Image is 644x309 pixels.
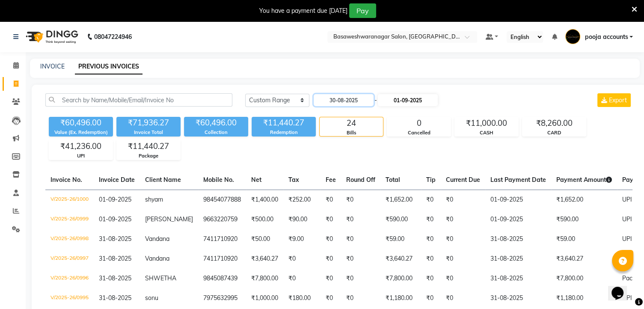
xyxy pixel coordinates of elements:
td: ₹0 [321,269,341,288]
td: 01-09-2025 [485,190,551,210]
td: ₹0 [283,249,321,269]
div: You have a payment due [DATE] [259,6,347,15]
td: ₹0 [421,249,441,269]
div: UPI [49,152,113,160]
iframe: chat widget [608,275,635,300]
td: ₹1,652.00 [380,190,421,210]
td: ₹0 [341,269,380,288]
td: ₹3,640.27 [380,249,421,269]
td: ₹1,180.00 [551,288,617,308]
div: ₹71,936.27 [116,117,181,129]
span: Tip [426,176,436,184]
span: [PERSON_NAME] [145,215,193,223]
span: Fee [326,176,336,184]
div: ₹11,440.27 [252,117,316,129]
td: ₹1,000.00 [246,288,283,308]
input: End Date [378,94,438,106]
td: ₹0 [441,190,485,210]
td: ₹590.00 [380,210,421,229]
td: 31-08-2025 [485,288,551,308]
div: Value (Ex. Redemption) [49,129,113,136]
div: 0 [387,117,451,129]
div: Redemption [252,129,316,136]
span: 01-09-2025 [99,196,131,203]
span: UPI [622,196,632,203]
div: 24 [320,117,383,129]
td: V/2025-26/0998 [45,229,94,249]
span: Mobile No. [203,176,234,184]
td: ₹0 [283,269,321,288]
b: 08047224946 [94,25,132,49]
div: Invoice Total [116,129,181,136]
span: - [374,96,377,105]
td: ₹9.00 [283,229,321,249]
td: V/2025-26/0997 [45,249,94,269]
td: ₹59.00 [551,229,617,249]
td: ₹0 [341,249,380,269]
span: Vandana [145,255,169,262]
td: ₹0 [441,288,485,308]
td: ₹590.00 [551,210,617,229]
span: Payment Amount [556,176,612,184]
td: ₹59.00 [380,229,421,249]
div: Collection [184,129,248,136]
input: Start Date [314,94,374,106]
td: 7411710920 [198,249,246,269]
td: ₹90.00 [283,210,321,229]
td: ₹180.00 [283,288,321,308]
td: ₹0 [441,269,485,288]
td: ₹0 [441,229,485,249]
td: 7411710920 [198,229,246,249]
div: ₹8,260.00 [522,117,586,129]
td: 9845087439 [198,269,246,288]
td: ₹7,800.00 [246,269,283,288]
td: ₹1,652.00 [551,190,617,210]
td: ₹0 [341,190,380,210]
td: V/2025-26/1000 [45,190,94,210]
td: ₹0 [321,210,341,229]
input: Search by Name/Mobile/Email/Invoice No [45,93,232,107]
td: ₹0 [341,288,380,308]
div: ₹11,000.00 [455,117,518,129]
td: 31-08-2025 [485,269,551,288]
td: ₹0 [421,269,441,288]
td: ₹1,180.00 [380,288,421,308]
td: ₹0 [421,288,441,308]
a: PREVIOUS INVOICES [75,59,142,74]
span: SHWETHA [145,274,176,282]
td: ₹50.00 [246,229,283,249]
div: CASH [455,129,518,137]
div: ₹60,496.00 [184,117,248,129]
div: Bills [320,129,383,137]
td: ₹0 [441,210,485,229]
td: 31-08-2025 [485,249,551,269]
button: Pay [349,3,376,18]
div: ₹41,236.00 [49,140,113,152]
div: Package [117,152,180,160]
span: UPI [622,294,632,302]
td: ₹0 [421,229,441,249]
span: 31-08-2025 [99,274,131,282]
span: Export [609,96,627,104]
button: Export [597,93,631,107]
td: ₹0 [341,229,380,249]
span: Client Name [145,176,181,184]
span: Net [251,176,261,184]
td: 9663220759 [198,210,246,229]
span: Tax [288,176,299,184]
span: UPI [622,235,632,243]
div: Cancelled [387,129,451,137]
span: pooja accounts [585,33,628,42]
span: Vandana [145,235,169,243]
td: ₹0 [321,229,341,249]
a: INVOICE [40,62,65,70]
td: ₹252.00 [283,190,321,210]
td: ₹7,800.00 [380,269,421,288]
td: ₹0 [441,249,485,269]
div: ₹60,496.00 [49,117,113,129]
div: CARD [522,129,586,137]
span: 01-09-2025 [99,215,131,223]
span: Round Off [346,176,375,184]
td: ₹7,800.00 [551,269,617,288]
td: 31-08-2025 [485,229,551,249]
